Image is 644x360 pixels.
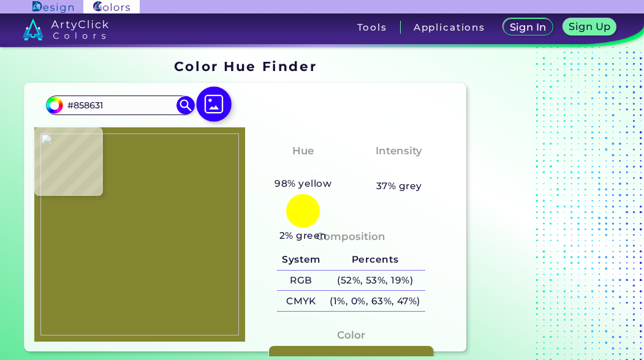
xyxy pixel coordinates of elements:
[325,271,425,291] h5: (52%, 53%, 19%)
[23,18,109,40] img: logo_artyclick_colors_white.svg
[277,271,325,291] h5: RGB
[63,97,177,113] input: type color..
[471,54,624,357] iframe: Advertisement
[511,23,544,32] h5: Sign In
[414,23,485,32] h3: Applications
[196,87,232,122] img: icon picture
[376,178,422,194] h5: 37% grey
[292,142,314,160] h4: Hue
[370,162,428,176] h3: Medium
[376,142,422,160] h4: Intensity
[506,20,551,35] a: Sign In
[357,23,387,32] h3: Tools
[277,250,325,270] h5: System
[337,326,365,344] h4: Color
[571,22,609,31] h5: Sign Up
[270,176,336,192] h5: 98% yellow
[279,162,327,176] h3: Yellow
[325,250,425,270] h5: Percents
[325,291,425,311] h5: (1%, 0%, 63%, 47%)
[40,133,240,336] img: debfb242-9870-4780-ba05-ecf89b7cf16c
[176,96,195,114] img: icon search
[277,291,325,311] h5: CMYK
[566,20,614,35] a: Sign Up
[316,228,385,246] h4: Composition
[32,1,74,13] img: ArtyClick Design logo
[174,57,317,75] h1: Color Hue Finder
